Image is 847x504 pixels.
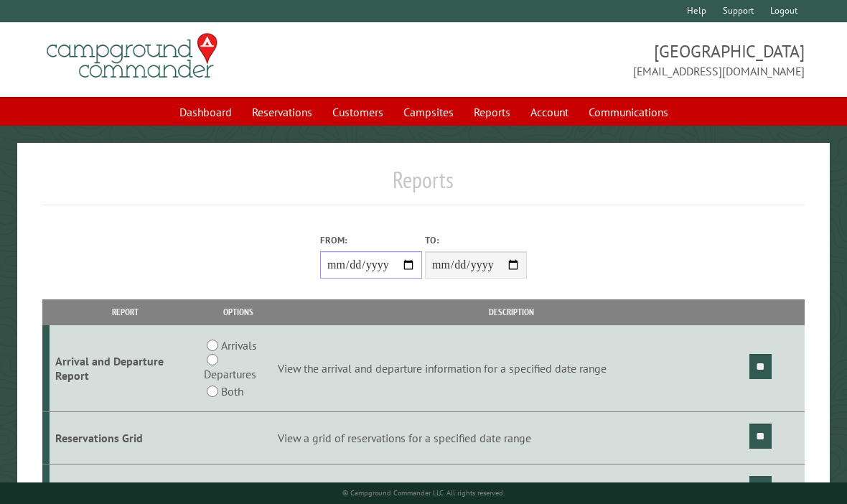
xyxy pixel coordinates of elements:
[395,98,462,126] a: Campsites
[50,299,202,325] th: Report
[204,365,256,383] label: Departures
[50,325,202,412] td: Arrival and Departure Report
[324,98,392,126] a: Customers
[320,233,422,247] label: From:
[42,28,222,84] img: Campground Commander
[425,233,527,247] label: To:
[276,299,747,325] th: Description
[243,98,321,126] a: Reservations
[522,98,577,126] a: Account
[276,325,747,412] td: View the arrival and departure information for a specified date range
[580,98,677,126] a: Communications
[202,299,276,325] th: Options
[465,98,519,126] a: Reports
[221,337,257,354] label: Arrivals
[276,412,747,465] td: View a grid of reservations for a specified date range
[221,383,243,400] label: Both
[171,98,240,126] a: Dashboard
[42,166,805,205] h1: Reports
[342,488,505,498] small: © Campground Commander LLC. All rights reserved.
[423,39,805,80] span: [GEOGRAPHIC_DATA] [EMAIL_ADDRESS][DOMAIN_NAME]
[50,412,202,465] td: Reservations Grid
